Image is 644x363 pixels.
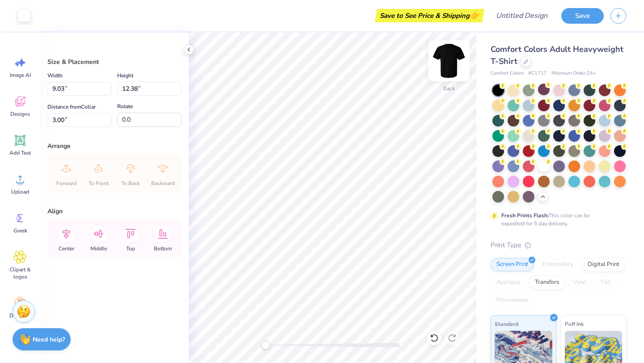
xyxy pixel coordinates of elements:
[377,9,482,22] div: Save to See Price & Shipping
[470,10,479,21] span: 👉
[90,245,107,252] span: Middle
[9,149,31,156] span: Add Text
[9,312,31,319] span: Decorate
[10,110,30,118] span: Designs
[501,211,611,228] div: This color can be expedited for 5 day delivery.
[561,8,604,24] button: Save
[537,258,579,271] div: Embroidery
[431,43,467,79] img: Back
[10,72,31,79] span: Image AI
[47,101,96,112] label: Distance from Collar
[47,57,182,67] div: Size & Placement
[491,240,626,250] div: Print Type
[261,341,270,350] div: Accessibility label
[117,70,133,81] label: Height
[491,44,623,67] span: Comfort Colors Adult Heavyweight T-Shirt
[443,84,455,93] div: Back
[33,335,65,344] strong: Need help?
[117,101,133,112] label: Rotate
[568,276,593,289] div: Vinyl
[126,245,135,252] span: Top
[491,258,534,271] div: Screen Print
[47,207,182,216] div: Align
[529,276,565,289] div: Transfers
[489,7,555,25] input: Untitled Design
[13,227,27,234] span: Greek
[59,245,74,252] span: Center
[491,70,524,77] span: Comfort Colors
[595,276,616,289] div: Foil
[565,319,584,329] span: Puff Ink
[154,245,172,252] span: Bottom
[491,276,526,289] div: Applique
[551,70,596,77] span: Minimum Order: 24 +
[582,258,625,271] div: Digital Print
[47,70,63,81] label: Width
[5,266,35,280] span: Clipart & logos
[495,319,518,329] span: Standard
[501,212,549,219] strong: Fresh Prints Flash:
[11,188,29,195] span: Upload
[47,141,182,151] div: Arrange
[491,294,534,307] div: Rhinestones
[528,70,547,77] span: # C1717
